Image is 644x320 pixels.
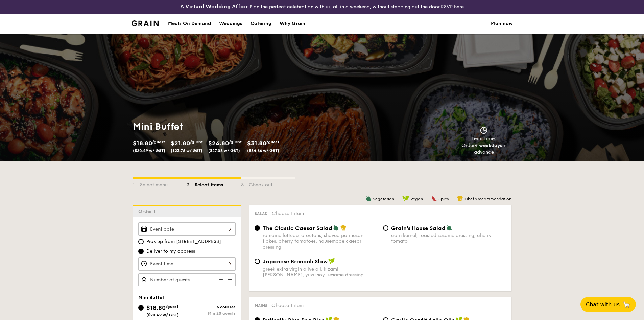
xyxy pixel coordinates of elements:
[133,121,319,133] h1: Mini Buffet
[383,225,388,231] input: Grain's House Saladcorn kernel, roasted sesame dressing, cherry tomato
[441,4,464,10] a: RSVP here
[471,136,496,142] span: Lead time:
[219,14,242,34] div: Weddings
[127,3,517,11] div: Plan the perfect celebration with us, all in a weekend, without stepping out the door.
[280,14,305,34] div: Why Grain
[272,211,304,216] span: Choose 1 item
[263,233,378,250] div: romaine lettuce, croutons, shaved parmesan flakes, cherry tomatoes, housemade caesar dressing
[246,14,276,34] a: Catering
[187,311,236,316] div: Min 20 guests
[138,305,144,311] input: $18.80/guest($20.49 w/ GST)6 coursesMin 20 guests
[146,248,195,255] span: Deliver to my address
[133,140,152,147] span: $18.80
[438,197,449,201] span: Spicy
[263,266,378,278] div: greek extra virgin olive oil, kizami [PERSON_NAME], yuzu soy-sesame dressing
[187,305,236,310] div: 6 courses
[152,140,165,144] span: /guest
[146,313,179,317] span: ($20.49 w/ GST)
[328,258,335,264] img: icon-vegan.f8ff3823.svg
[586,301,620,308] span: Chat with us
[180,3,248,11] h4: A Virtual Wedding Affair
[132,20,159,26] a: Logotype
[266,140,279,144] span: /guest
[454,142,514,156] div: Order in advance
[208,148,240,153] span: ($27.03 w/ GST)
[138,295,164,300] span: Mini Buffet
[208,140,229,147] span: $24.80
[271,303,304,308] span: Choose 1 item
[187,179,241,188] div: 2 - Select items
[215,273,225,286] img: icon-reduce.1d2dbef1.svg
[475,143,502,148] strong: 4 weekdays
[255,211,268,216] span: Salad
[391,233,506,244] div: corn kernel, roasted sesame dressing, cherry tomato
[247,148,279,153] span: ($34.66 w/ GST)
[164,14,215,34] a: Meals On Demand
[146,238,221,245] span: Pick up from [STREET_ADDRESS]
[229,140,242,144] span: /guest
[276,14,309,34] a: Why Grain
[133,179,187,188] div: 1 - Select menu
[138,222,236,236] input: Event date
[255,303,267,308] span: Mains
[410,197,423,201] span: Vegan
[138,209,158,214] span: Order 1
[171,148,202,153] span: ($23.76 w/ GST)
[215,14,246,34] a: Weddings
[446,225,452,231] img: icon-vegetarian.fe4039eb.svg
[138,257,236,271] input: Event time
[373,197,394,201] span: Vegetarian
[580,297,636,312] button: Chat with us🦙
[190,140,203,144] span: /guest
[168,14,211,34] div: Meals On Demand
[391,225,446,231] span: Grain's House Salad
[431,195,437,201] img: icon-spicy.37a8142b.svg
[365,195,372,201] img: icon-vegetarian.fe4039eb.svg
[491,14,513,34] a: Plan now
[225,273,236,286] img: icon-add.58712e84.svg
[138,239,144,244] input: Pick up from [STREET_ADDRESS]
[166,304,178,309] span: /guest
[340,225,347,231] img: icon-chef-hat.a58ddaea.svg
[464,197,511,201] span: Chef's recommendation
[263,225,332,231] span: The Classic Caesar Salad
[171,140,190,147] span: $21.80
[333,225,339,231] img: icon-vegetarian.fe4039eb.svg
[138,273,236,286] input: Number of guests
[263,258,328,265] span: Japanese Broccoli Slaw
[479,127,489,134] img: icon-clock.2db775ea.svg
[457,195,463,201] img: icon-chef-hat.a58ddaea.svg
[251,14,271,34] div: Catering
[255,259,260,264] input: Japanese Broccoli Slawgreek extra virgin olive oil, kizami [PERSON_NAME], yuzu soy-sesame dressing
[255,225,260,231] input: The Classic Caesar Saladromaine lettuce, croutons, shaved parmesan flakes, cherry tomatoes, house...
[402,195,409,201] img: icon-vegan.f8ff3823.svg
[247,140,266,147] span: $31.80
[146,304,166,312] span: $18.80
[138,249,144,254] input: Deliver to my address
[133,148,165,153] span: ($20.49 w/ GST)
[132,20,159,26] img: Grain
[622,301,630,308] span: 🦙
[241,179,295,188] div: 3 - Check out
